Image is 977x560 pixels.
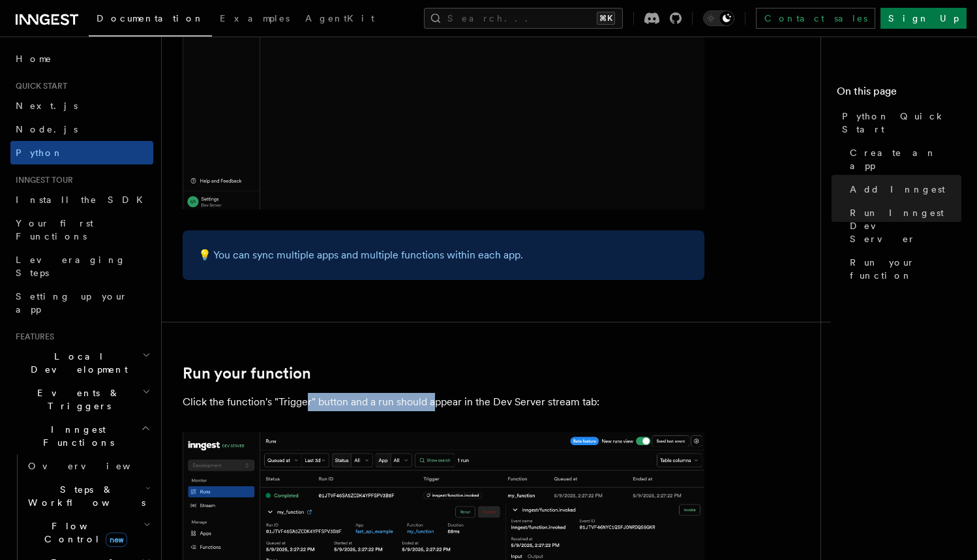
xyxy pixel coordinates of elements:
[10,188,153,211] a: Install the SDK
[28,461,162,471] span: Overview
[16,255,126,278] span: Leveraging Steps
[850,256,961,282] span: Run your function
[845,201,961,251] a: Run Inngest Dev Server
[183,364,311,382] a: Run your function
[16,194,151,205] span: Install the SDK
[23,514,153,551] button: Flow Controlnew
[845,251,961,287] a: Run your function
[10,81,67,91] span: Quick start
[845,141,961,178] a: Create an app
[10,47,153,70] a: Home
[23,520,143,546] span: Flow Control
[703,10,734,26] button: Toggle dark mode
[850,183,945,196] span: Add Inngest
[850,206,961,245] span: Run Inngest Dev Server
[10,117,153,141] a: Node.js
[10,332,54,342] span: Features
[845,178,961,201] a: Add Inngest
[597,12,615,25] kbd: ⌘K
[10,350,142,376] span: Local Development
[220,13,290,23] span: Examples
[10,285,153,321] a: Setting up your app
[297,4,382,35] a: AgentKit
[16,101,78,111] span: Next.js
[10,418,153,454] button: Inngest Functions
[850,146,961,172] span: Create an app
[756,8,875,29] a: Contact sales
[97,13,204,23] span: Documentation
[16,291,128,315] span: Setting up your app
[23,483,145,509] span: Steps & Workflows
[16,148,63,158] span: Python
[842,110,961,136] span: Python Quick Start
[10,94,153,117] a: Next.js
[16,218,93,241] span: Your first Functions
[10,248,153,285] a: Leveraging Steps
[183,393,704,411] p: Click the function's "Trigger" button and a run should appear in the Dev Server stream tab:
[305,13,374,23] span: AgentKit
[89,4,212,37] a: Documentation
[10,175,73,185] span: Inngest tour
[23,454,153,478] a: Overview
[23,478,153,514] button: Steps & Workflows
[10,345,153,381] button: Local Development
[837,84,961,104] h4: On this page
[10,211,153,248] a: Your first Functions
[212,4,297,35] a: Examples
[10,423,141,449] span: Inngest Functions
[16,52,52,65] span: Home
[424,8,623,29] button: Search...⌘K
[880,8,967,29] a: Sign Up
[16,124,78,134] span: Node.js
[198,246,689,264] p: 💡 You can sync multiple apps and multiple functions within each app.
[10,381,153,418] button: Events & Triggers
[10,386,142,412] span: Events & Triggers
[10,141,153,164] a: Python
[106,533,127,547] span: new
[837,104,961,141] a: Python Quick Start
